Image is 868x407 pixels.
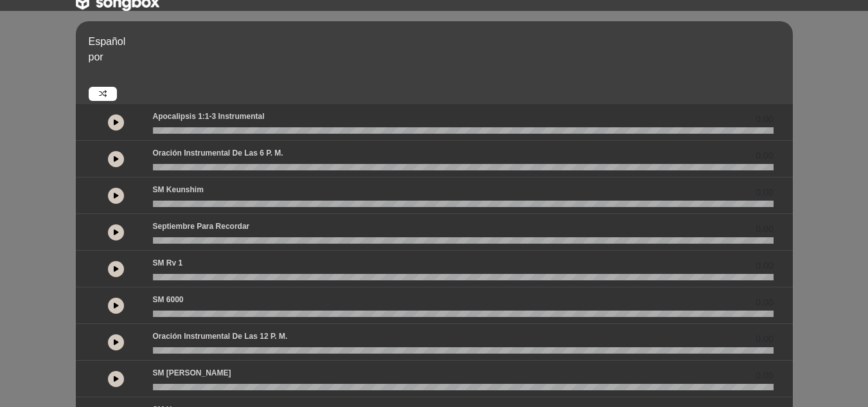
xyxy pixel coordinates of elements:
font: 0.00 [756,187,773,197]
font: SM Rv 1 [153,258,183,267]
font: por [89,51,103,62]
font: Apocalipsis 1:1-3 Instrumental [153,112,265,121]
font: 0.00 [756,260,773,271]
font: 0.00 [756,150,773,161]
font: Oración instrumental de las 12 p. m. [153,332,288,341]
font: SM [PERSON_NAME] [153,368,231,377]
font: Español [89,36,126,47]
font: Oración instrumental de las 6 p. m. [153,149,283,158]
font: 0.00 [756,297,773,307]
font: Septiembre para recordar [153,222,250,231]
font: 0.00 [756,224,773,234]
font: SM Keunshim [153,185,204,194]
font: 0.00 [756,370,773,381]
font: SM 6000 [153,295,184,304]
font: 0.00 [756,114,773,124]
font: 0.00 [756,334,773,344]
